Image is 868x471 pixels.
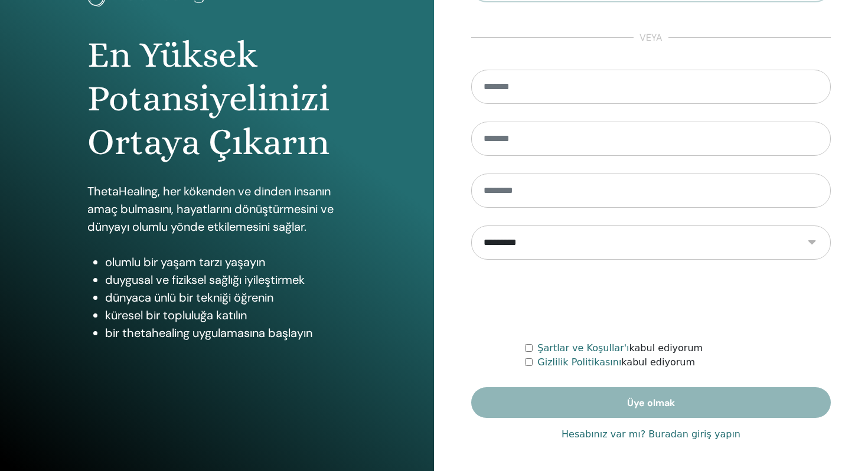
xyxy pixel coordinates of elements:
[87,34,329,163] font: En Yüksek Potansiyelinizi Ortaya Çıkarın
[87,184,334,234] font: ThetaHealing, her kökenden ve dinden insanın amaç bulmasını, hayatlarını dönüştürmesini ve dünyay...
[629,342,703,354] font: kabul ediyorum
[105,272,305,287] font: duygusal ve fiziksel sağlığı iyileştirmek
[537,342,629,354] a: Şartlar ve Koşullar'ı
[562,277,741,323] iframe: reCAPTCHA
[562,429,740,440] font: Hesabınız var mı? Buradan giriş yapın
[537,356,621,368] a: Gizlilik Politikasını
[562,427,740,441] a: Hesabınız var mı? Buradan giriş yapın
[105,325,312,341] font: bir thetahealing uygulamasına başlayın
[105,290,273,305] font: dünyaca ünlü bir tekniği öğrenin
[105,254,265,270] font: olumlu bir yaşam tarzı yaşayın
[621,356,695,368] font: kabul ediyorum
[105,308,247,323] font: küresel bir topluluğa katılın
[639,31,663,44] font: veya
